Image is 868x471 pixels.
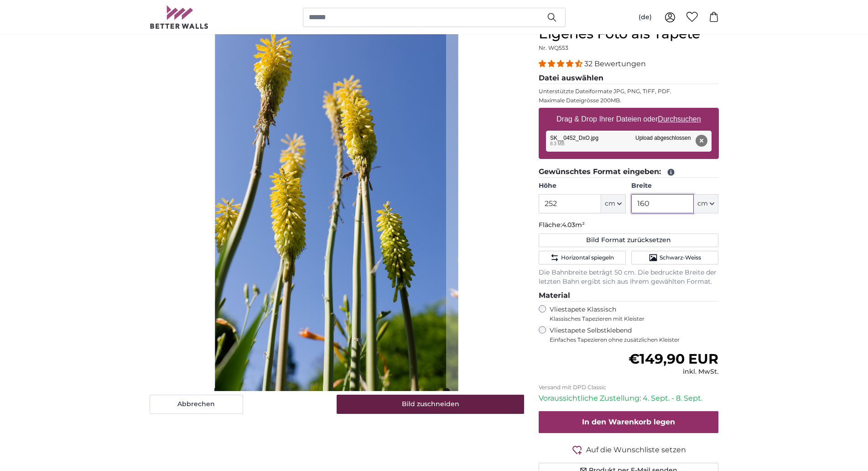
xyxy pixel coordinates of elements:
[601,194,626,213] button: cm
[539,290,719,302] legend: Material
[539,73,719,84] legend: Datei auswählen
[586,445,686,455] span: Auf die Wunschliste setzen
[150,5,209,29] img: Betterwalls
[150,395,243,414] button: Abbrechen
[539,444,719,455] button: Auf die Wunschliste setzen
[539,393,719,404] p: Voraussichtliche Zustellung: 4. Sept. - 8. Sept.
[539,44,568,51] span: Nr. WQ553
[539,166,719,178] legend: Gewünschtes Format eingeben:
[631,9,659,26] button: (de)
[539,411,719,433] button: In den Warenkorb legen
[539,221,719,230] p: Fläche:
[631,181,718,191] label: Breite
[539,97,719,104] p: Maximale Dateigrösse 200MB.
[539,384,719,391] p: Versand mit DPD Classic
[553,110,705,128] label: Drag & Drop Ihrer Dateien oder
[337,395,524,414] button: Bild zuschneiden
[660,254,701,261] span: Schwarz-Weiss
[550,336,719,344] span: Einfaches Tapezieren ohne zusätzlichen Kleister
[697,199,708,208] span: cm
[550,326,719,344] label: Vliestapete Selbstklebend
[658,115,701,123] u: Durchsuchen
[694,194,718,213] button: cm
[629,367,718,376] div: inkl. MwSt.
[561,254,614,261] span: Horizontal spiegeln
[550,315,711,323] span: Klassisches Tapezieren mit Kleister
[631,251,718,265] button: Schwarz-Weiss
[539,268,719,286] p: Die Bahnbreite beträgt 50 cm. Die bedruckte Breite der letzten Bahn ergibt sich aus Ihrem gewählt...
[629,350,718,367] span: €149,90 EUR
[539,251,626,265] button: Horizontal spiegeln
[562,221,585,229] span: 4.03m²
[539,59,584,68] span: 4.31 stars
[582,418,675,426] span: In den Warenkorb legen
[605,199,615,208] span: cm
[550,305,711,323] label: Vliestapete Klassisch
[539,233,719,247] button: Bild Format zurücksetzen
[539,181,626,191] label: Höhe
[539,88,719,95] p: Unterstützte Dateiformate JPG, PNG, TIFF, PDF.
[584,59,646,68] span: 32 Bewertungen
